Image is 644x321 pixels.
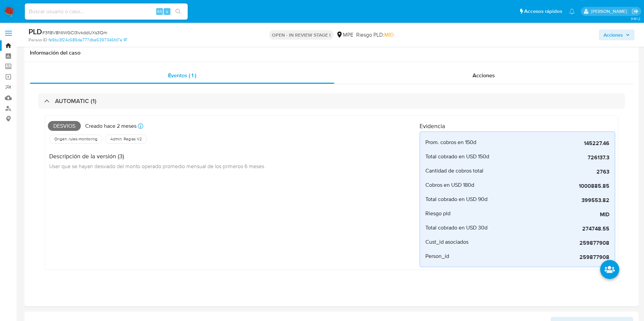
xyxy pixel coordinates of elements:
h4: Descripción de la versión (3) [49,153,265,160]
button: Acciones [599,29,634,40]
b: Person ID [29,37,47,43]
span: Riesgo PLD: [356,31,394,39]
a: fe9bc3f24c689da777dbe5397346fd7a [49,37,127,43]
div: AUTOMATIC (1) [38,93,625,109]
input: Buscar usuario o caso... [25,7,188,16]
span: Admin. Reglas V2 [110,136,143,142]
button: search-icon [171,7,185,16]
span: Acciones [473,72,495,79]
a: Salir [632,8,639,15]
p: OPEN - IN REVIEW STAGE I [269,30,333,40]
span: Origen: rules-monitoring [54,136,98,142]
span: Alt [157,8,162,15]
span: s [166,8,168,15]
b: PLD [29,26,42,37]
a: Notificaciones [569,8,575,14]
h3: AUTOMATIC (1) [55,97,96,105]
span: MID [384,31,394,39]
p: antonio.rossel@mercadolibre.com [591,8,629,15]
h1: Información del caso [30,49,633,56]
span: Desvios [48,121,81,131]
span: Acciones [604,29,623,40]
p: Creado hace 2 meses [85,122,136,130]
span: User que se hayan desviado del monto operado promedio mensual de los primeros 6 meses. [49,162,265,170]
span: Accesos rápidos [524,8,562,15]
span: Eventos ( 1 ) [168,72,196,79]
span: # 3fl8V8NtWGCI3lvkddUXs3Qm [42,29,107,36]
div: MPE [336,31,353,39]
